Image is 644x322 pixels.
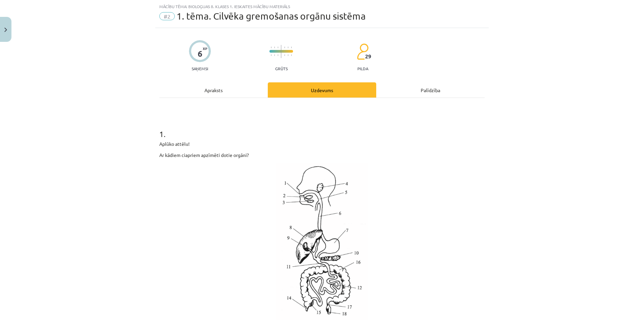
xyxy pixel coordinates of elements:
div: 6 [198,49,202,58]
img: icon-short-line-57e1e144782c952c97e751825c79c345078a6d821885a25fce030b3d8c18986b.svg [274,47,275,48]
p: Aplūko attēlu! [159,140,485,147]
span: 1. tēma. Cilvēka gremošanas orgānu sistēma [176,10,366,22]
div: Apraksts [159,82,268,98]
div: Palīdzība [376,82,485,98]
img: icon-short-line-57e1e144782c952c97e751825c79c345078a6d821885a25fce030b3d8c18986b.svg [291,47,292,48]
div: Mācību tēma: Bioloģijas 8. klases 1. ieskaites mācību materiāls [159,4,485,9]
img: students-c634bb4e5e11cddfef0936a35e636f08e4e9abd3cc4e673bd6f9a4125e45ecb1.svg [357,43,368,60]
p: Grūts [275,66,288,71]
img: icon-short-line-57e1e144782c952c97e751825c79c345078a6d821885a25fce030b3d8c18986b.svg [288,54,288,56]
img: icon-long-line-d9ea69661e0d244f92f715978eff75569469978d946b2353a9bb055b3ed8787d.svg [281,45,282,58]
span: 29 [365,53,371,59]
img: icon-short-line-57e1e144782c952c97e751825c79c345078a6d821885a25fce030b3d8c18986b.svg [291,54,292,56]
img: icon-short-line-57e1e144782c952c97e751825c79c345078a6d821885a25fce030b3d8c18986b.svg [271,54,271,56]
img: icon-short-line-57e1e144782c952c97e751825c79c345078a6d821885a25fce030b3d8c18986b.svg [274,54,275,56]
img: icon-close-lesson-0947bae3869378f0d4975bcd49f059093ad1ed9edebbc8119c70593378902aed.svg [4,28,7,32]
h1: 1 . [159,117,485,138]
p: Ar kādiem ciapriem apzīmēti dotie orgāni? [159,152,485,159]
img: icon-short-line-57e1e144782c952c97e751825c79c345078a6d821885a25fce030b3d8c18986b.svg [278,54,278,56]
img: icon-short-line-57e1e144782c952c97e751825c79c345078a6d821885a25fce030b3d8c18986b.svg [278,47,278,48]
span: XP [203,47,207,50]
div: Uzdevums [268,82,376,98]
img: icon-short-line-57e1e144782c952c97e751825c79c345078a6d821885a25fce030b3d8c18986b.svg [288,47,288,48]
img: icon-short-line-57e1e144782c952c97e751825c79c345078a6d821885a25fce030b3d8c18986b.svg [271,47,271,48]
span: #2 [159,12,175,20]
p: pilda [357,66,368,71]
p: Saņemsi [189,66,211,71]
